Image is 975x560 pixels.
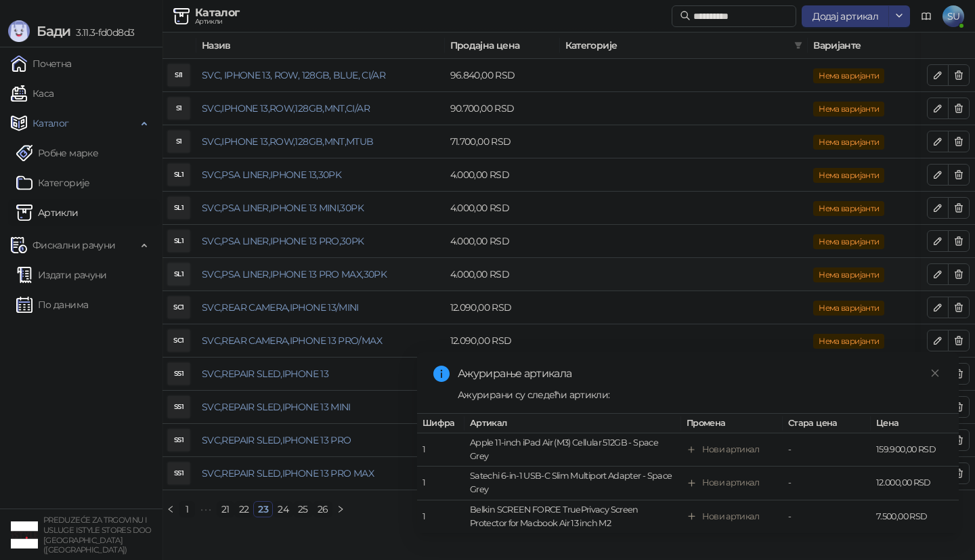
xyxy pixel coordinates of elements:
div: SS1 [168,396,190,418]
td: 90.700,00 RSD [445,92,560,125]
td: 12.090,00 RSD [445,291,560,324]
a: SVC,IPHONE 13,ROW,128GB,MNT,MTUB [202,135,374,148]
a: SVC,REPAIR SLED,IPHONE 13 MINI [202,401,351,413]
a: SVC,PSA LINER,IPHONE 13 PRO MAX,30PK [202,268,387,280]
span: filter [794,41,802,49]
a: SVC,REPAIR SLED,IPHONE 13 PRO MAX [202,467,374,479]
div: SL1 [168,230,190,252]
span: right [337,505,345,513]
li: 25 [293,501,313,517]
th: Промена [681,414,783,433]
th: Шифра [417,414,464,433]
td: SVC,PSA LINER,IPHONE 13 PRO,30PK [196,225,445,258]
li: 21 [217,501,234,517]
a: 1 [179,502,194,517]
td: 4.000,00 RSD [445,225,560,258]
span: 3.11.3-fd0d8d3 [70,26,134,39]
a: Каса [11,80,53,107]
td: 1 [417,500,464,534]
button: Додај артикал [802,5,889,27]
a: SVC,REAR CAMERA,IPHONE 13 PRO/MAX [202,335,382,347]
a: 23 [254,502,272,517]
img: Artikli [16,204,32,221]
td: Apple 11-inch iPad Air (M3) Cellular 512GB - Space Grey [464,433,681,467]
div: SS1 [168,462,190,484]
td: SVC,REPAIR SLED,IPHONE 13 PRO [196,424,445,457]
td: Belkin SCREEN FORCE TruePrivacy Screen Protector for Macbook Air 13 inch M2 [464,500,681,534]
img: Logo [8,20,30,42]
button: right [332,501,349,517]
td: - [783,467,871,500]
span: Нема варијанти [813,301,884,316]
td: 4.000,00 RSD [445,158,560,192]
a: SVC,REPAIR SLED,IPHONE 13 PRO [202,434,351,446]
td: 7.500,00 RSD [871,500,959,534]
small: PREDUZEĆE ZA TRGOVINU I USLUGE ISTYLE STORES DOO [GEOGRAPHIC_DATA] ([GEOGRAPHIC_DATA]) [43,515,152,555]
span: ••• [195,501,217,517]
div: Ажурирани су следећи артикли: [458,387,942,402]
td: 4.000,00 RSD [445,192,560,225]
a: По данима [16,291,88,318]
td: 4.000,00 RSD [445,258,560,291]
div: SS1 [168,429,190,451]
a: Close [928,366,942,381]
a: Почетна [11,50,72,77]
td: SVC,REAR CAMERA,IPHONE 13/MINI [196,291,445,324]
div: Артикли [195,18,240,25]
span: Каталог [32,110,69,137]
button: left [162,501,179,517]
td: 12.090,00 RSD [445,324,560,358]
li: Претходна страна [162,501,179,517]
div: SL1 [168,164,190,186]
li: 26 [313,501,333,517]
span: Нема варијанти [813,201,884,216]
li: 23 [253,501,273,517]
div: Нови артикал [702,510,759,523]
a: SVC,PSA LINER,IPHONE 13,30PK [202,169,341,181]
td: 71.700,00 RSD [445,125,560,158]
a: 22 [235,502,253,517]
div: Каталог [195,7,240,18]
span: Бади [37,23,70,39]
td: SVC,PSA LINER,IPHONE 13 PRO MAX,30PK [196,258,445,291]
span: close [930,368,940,378]
a: SVC, IPHONE 13, ROW, 128GB, BLUE, CI/AR [202,69,385,81]
div: Ажурирање артикала [458,366,942,382]
div: SS1 [168,363,190,385]
span: Нема варијанти [813,234,884,249]
a: SVC,PSA LINER,IPHONE 13 PRO,30PK [202,235,364,247]
a: SVC,REAR CAMERA,IPHONE 13/MINI [202,301,359,314]
a: 25 [294,502,312,517]
th: Цена [871,414,959,433]
td: SVC,PSA LINER,IPHONE 13 MINI,30PK [196,192,445,225]
div: S1 [168,98,190,119]
a: SVC,PSA LINER,IPHONE 13 MINI,30PK [202,202,364,214]
a: Робне марке [16,139,98,167]
span: Нема варијанти [813,135,884,150]
div: Нови артикал [702,443,759,456]
th: Продајна цена [445,33,560,59]
a: 24 [274,502,292,517]
td: SVC,IPHONE 13,ROW,128GB,MNT,MTUB [196,125,445,158]
span: Нема варијанти [813,102,884,116]
div: SC1 [168,330,190,351]
li: Претходних 5 Страна [195,501,217,517]
a: 26 [313,502,332,517]
li: 24 [273,501,293,517]
td: 1 [417,467,464,500]
a: ArtikliАртикли [16,199,79,226]
td: - [783,433,871,467]
td: 12.000,00 RSD [871,467,959,500]
li: 1 [179,501,195,517]
a: Издати рачуни [16,261,107,288]
td: SVC,REAR CAMERA,IPHONE 13 PRO/MAX [196,324,445,358]
a: 21 [217,502,234,517]
img: 64x64-companyLogo-77b92cf4-9946-4f36-9751-bf7bb5fd2c7d.png [11,521,38,548]
span: Нема варијанти [813,267,884,282]
td: SVC,REPAIR SLED,IPHONE 13 [196,358,445,391]
th: Назив [196,33,445,59]
a: Документација [915,5,937,27]
td: 1 [417,433,464,467]
span: left [167,505,175,513]
li: Следећа страна [332,501,349,517]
